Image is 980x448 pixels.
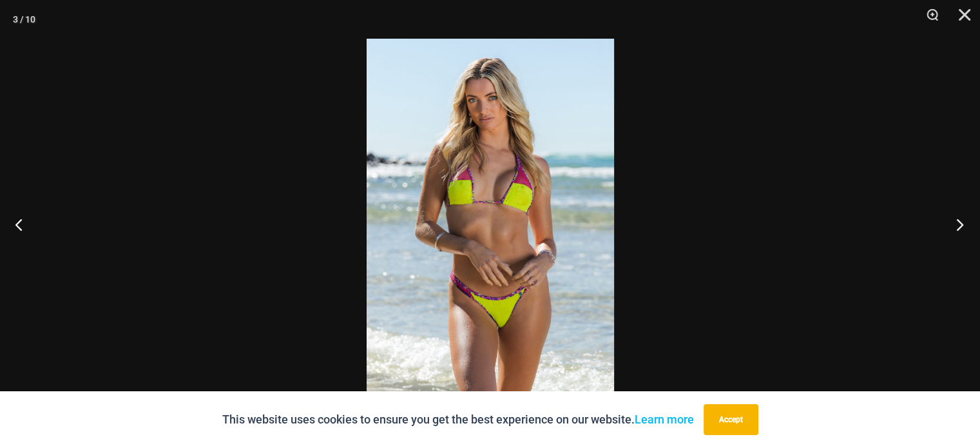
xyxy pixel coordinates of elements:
button: Next [932,192,980,257]
button: Accept [704,404,758,435]
p: This website uses cookies to ensure you get the best experience on our website. [222,410,694,429]
div: 3 / 10 [13,10,35,29]
a: Learn more [635,413,694,426]
img: Coastal Bliss Leopard Sunset 3171 Tri Top 4371 Thong Bikini 08 [367,39,614,409]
